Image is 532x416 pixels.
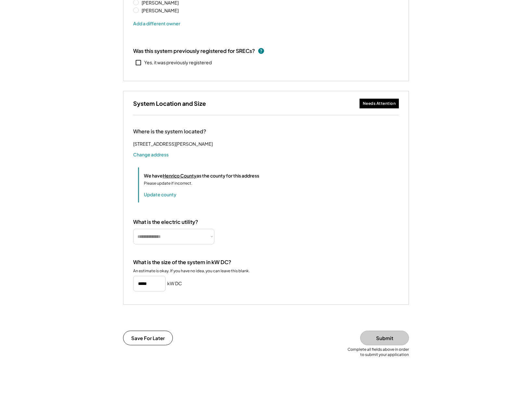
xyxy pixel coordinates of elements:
div: Needs Attention [363,101,396,106]
h3: System Location and Size [133,100,206,107]
button: Save For Later [123,331,173,345]
button: Add a different owner [133,18,180,28]
label: [PERSON_NAME] [140,8,198,13]
div: Complete all fields above in order to submit your application [344,347,409,357]
div: Please update if incorrect. [144,180,192,186]
div: Was this system previously registered for SRECs? [133,47,255,55]
u: Henrico County [163,173,196,178]
button: Submit [360,331,409,345]
div: Yes, it was previously registered [144,59,212,66]
h5: kW DC [167,280,182,287]
button: Change address [133,151,169,158]
div: [STREET_ADDRESS][PERSON_NAME] [133,140,213,148]
button: Update county [144,191,176,198]
div: What is the size of the system in kW DC? [133,259,231,266]
div: What is the electric utility? [133,219,198,226]
label: [PERSON_NAME] [140,0,198,5]
div: An estimate is okay. If you have no idea, you can leave this blank. [133,268,250,274]
div: Where is the system located? [133,128,206,135]
div: We have as the county for this address [144,172,259,179]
